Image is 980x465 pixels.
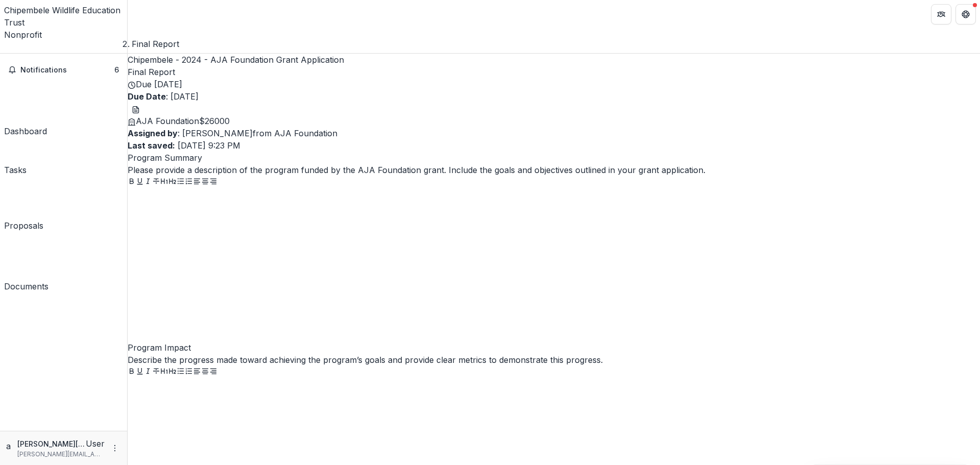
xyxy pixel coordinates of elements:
p: [PERSON_NAME][EMAIL_ADDRESS][DOMAIN_NAME] [17,438,86,449]
p: [PERSON_NAME][EMAIL_ADDRESS][DOMAIN_NAME] [17,450,105,459]
button: Bold [128,367,136,375]
span: AJA Foundation [136,116,199,126]
div: Dashboard [4,125,47,137]
div: Describe the progress made toward achieving the program’s goals and provide clear metrics to demo... [128,354,980,366]
button: Align Left [193,177,201,185]
button: More [109,442,121,454]
button: Underline [136,367,144,375]
button: Italicize [144,177,152,185]
button: Align Right [209,367,217,375]
button: Partners [931,4,951,25]
button: Align Right [209,177,217,185]
span: Due [DATE] [136,79,182,89]
button: Strike [152,367,160,375]
p: [DATE] 9:23 PM [128,139,980,152]
button: Heading 1 [160,367,168,375]
strong: Due Date [128,91,166,102]
strong: Assigned by [128,128,178,138]
button: Get Help [955,4,976,25]
span: Notifications [20,66,114,75]
p: User [86,437,105,450]
button: Align Left [193,367,201,375]
div: Proposals [4,219,43,232]
button: Align Center [201,177,209,185]
button: Ordered List [185,367,193,375]
a: Proposals [4,180,43,232]
button: Bullet List [177,177,185,185]
span: Nonprofit [4,30,42,40]
span: 6 [114,65,119,74]
button: Heading 2 [168,367,177,375]
div: anna@chipembele.org [6,440,13,452]
p: : [DATE] [128,90,980,103]
a: Dashboard [4,82,47,137]
button: Strike [152,177,160,185]
button: Notifications6 [4,62,123,78]
p: : [PERSON_NAME] from AJA Foundation [128,127,980,139]
p: Program Summary [128,152,980,164]
button: Italicize [144,367,152,375]
button: Heading 2 [168,177,177,185]
button: Bold [128,177,136,185]
strong: Last saved: [128,140,175,151]
p: Chipembele - 2024 - AJA Foundation Grant Application [128,54,980,66]
button: Bullet List [177,367,185,375]
a: Documents [4,236,48,292]
button: download-word-button [132,103,140,115]
button: Align Center [201,367,209,375]
span: $ 26000 [199,116,230,126]
button: Underline [136,177,144,185]
div: Final Report [132,38,179,50]
a: Tasks [4,141,27,176]
button: Ordered List [185,177,193,185]
div: Documents [4,280,48,292]
h2: Final Report [128,66,980,78]
div: Chipembele Wildlife Education Trust [4,4,123,29]
button: Heading 1 [160,177,168,185]
div: Please provide a description of the program funded by the AJA Foundation grant. Include the goals... [128,164,980,176]
p: Program Impact [128,341,980,354]
div: Tasks [4,164,27,176]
